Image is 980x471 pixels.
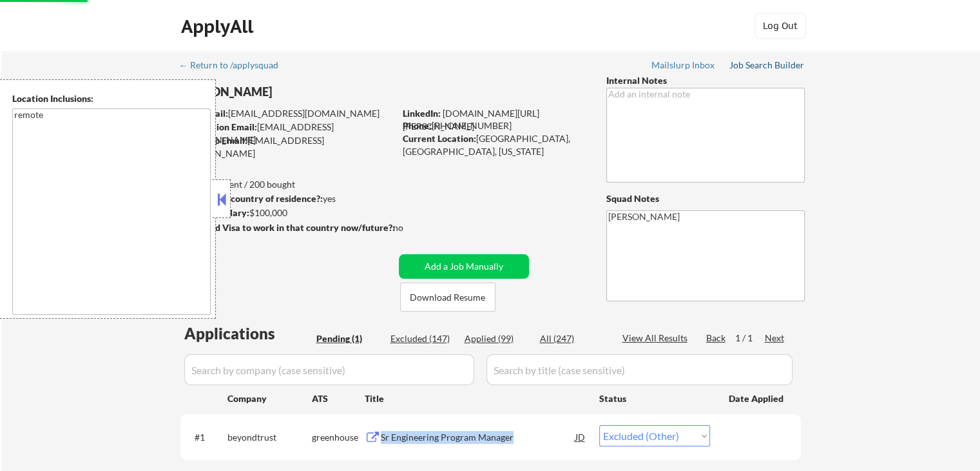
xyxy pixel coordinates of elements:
div: [PHONE_NUMBER] [403,119,585,132]
div: $100,000 [180,206,394,219]
div: ATS [312,392,365,405]
input: Search by title (case sensitive) [486,354,793,385]
strong: Current Location: [403,133,476,144]
div: Pending (1) [316,332,381,345]
div: [GEOGRAPHIC_DATA], [GEOGRAPHIC_DATA], [US_STATE] [403,132,585,157]
div: View All Results [622,332,691,345]
strong: Will need Visa to work in that country now/future?: [180,222,395,233]
div: Sr Engineering Program Manager [381,431,575,444]
div: Location Inclusions: [12,92,211,105]
div: Job Search Builder [729,61,805,70]
div: greenhouse [312,431,365,444]
div: [PERSON_NAME] [180,84,445,100]
div: ← Return to /applysquad [179,61,291,70]
div: [EMAIL_ADDRESS][DOMAIN_NAME] [181,121,394,146]
button: Add a Job Manually [399,254,529,279]
button: Download Resume [400,283,495,312]
input: Search by company (case sensitive) [184,354,474,385]
div: All (247) [540,332,604,345]
div: [EMAIL_ADDRESS][DOMAIN_NAME] [180,134,394,159]
div: Back [706,332,727,345]
strong: Can work in country of residence?: [180,193,323,204]
div: [EMAIL_ADDRESS][DOMAIN_NAME] [181,107,394,120]
strong: LinkedIn: [403,108,441,119]
div: #1 [195,431,217,444]
div: Next [765,332,785,345]
div: Title [365,392,587,405]
div: beyondtrust [227,431,312,444]
a: ← Return to /applysquad [179,60,291,73]
div: Status [599,386,710,410]
div: 1 / 1 [735,332,765,345]
div: 99 sent / 200 bought [180,178,394,191]
div: Squad Notes [606,192,805,205]
a: [DOMAIN_NAME][URL][PERSON_NAME] [403,108,539,132]
div: yes [180,192,390,205]
div: Applications [184,326,312,341]
div: Applied (99) [465,332,529,345]
div: JD [574,425,587,448]
div: Company [227,392,312,405]
div: Excluded (147) [390,332,455,345]
div: no [393,221,430,234]
strong: Phone: [403,120,432,131]
div: Internal Notes [606,74,805,87]
div: Date Applied [729,392,785,405]
div: ApplyAll [181,15,257,37]
a: Mailslurp Inbox [651,60,716,73]
div: Mailslurp Inbox [651,61,716,70]
button: Log Out [754,13,806,39]
a: Job Search Builder [729,60,805,73]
